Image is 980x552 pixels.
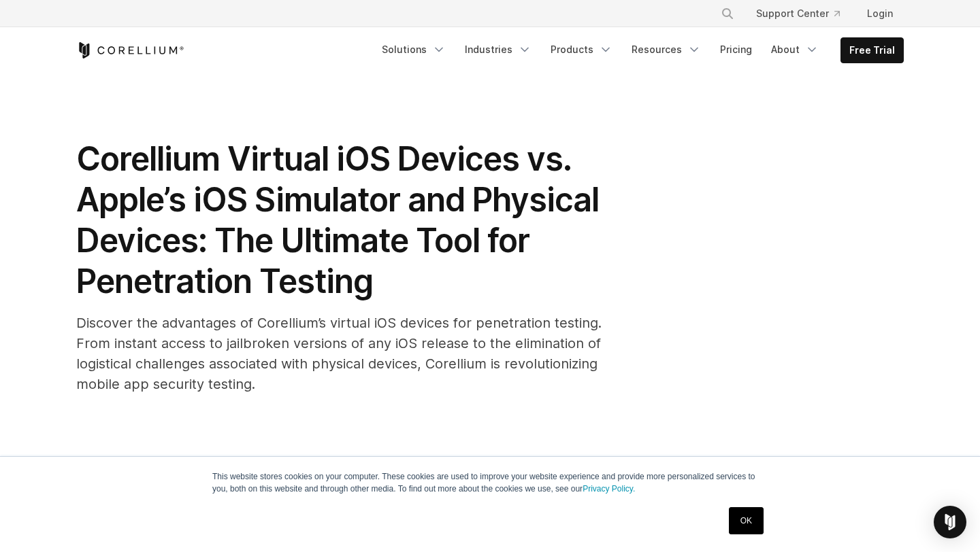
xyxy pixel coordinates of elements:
[856,1,904,26] a: Login
[729,507,764,534] a: OK
[583,484,635,494] a: Privacy Policy.
[715,1,740,26] button: Search
[712,37,760,62] a: Pricing
[374,37,904,63] div: Navigation Menu
[763,37,827,62] a: About
[76,315,602,392] span: Discover the advantages of Corellium’s virtual iOS devices for penetration testing. From instant ...
[457,37,540,62] a: Industries
[934,506,966,538] div: Open Intercom Messenger
[841,38,903,63] a: Free Trial
[542,37,621,62] a: Products
[374,37,454,62] a: Solutions
[745,1,851,26] a: Support Center
[704,1,904,26] div: Navigation Menu
[212,470,768,495] p: This website stores cookies on your computer. These cookies are used to improve your website expe...
[76,139,599,301] span: Corellium Virtual iOS Devices vs. Apple’s iOS Simulator and Physical Devices: The Ultimate Tool f...
[76,42,184,58] a: Corellium Home
[623,37,709,62] a: Resources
